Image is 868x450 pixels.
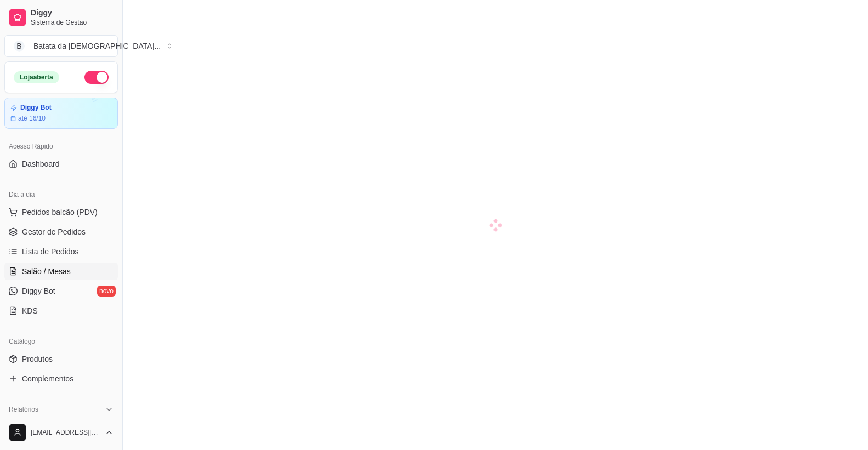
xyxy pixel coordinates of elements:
a: Produtos [4,350,118,368]
span: Sistema de Gestão [31,18,114,27]
button: Select a team [4,35,118,57]
button: Pedidos balcão (PDV) [4,203,118,221]
a: Diggy Botaté 16/10 [4,98,118,129]
span: Gestor de Pedidos [22,226,86,237]
a: Complementos [4,370,118,388]
span: KDS [22,305,38,316]
a: Salão / Mesas [4,263,118,280]
button: [EMAIL_ADDRESS][DOMAIN_NAME] [4,419,118,446]
div: Batata da [DEMOGRAPHIC_DATA] ... [33,41,161,52]
span: Diggy [31,8,114,18]
a: KDS [4,302,118,320]
span: Pedidos balcão (PDV) [22,207,98,218]
span: Diggy Bot [22,286,55,297]
span: Dashboard [22,158,60,169]
span: [EMAIL_ADDRESS][DOMAIN_NAME] [31,428,100,437]
span: Complementos [22,373,73,384]
a: Lista de Pedidos [4,243,118,260]
span: Lista de Pedidos [22,246,79,257]
button: Alterar Status [84,71,109,84]
a: Diggy Botnovo [4,282,118,300]
span: Relatórios [9,405,38,414]
a: Dashboard [4,155,118,173]
div: Dia a dia [4,186,118,203]
div: Catálogo [4,333,118,350]
div: Acesso Rápido [4,138,118,155]
span: Produtos [22,354,53,364]
a: DiggySistema de Gestão [4,4,118,31]
div: Loja aberta [14,71,59,83]
article: até 16/10 [18,114,46,123]
span: B [14,41,25,52]
span: Salão / Mesas [22,266,71,277]
a: Gestor de Pedidos [4,223,118,241]
article: Diggy Bot [20,104,52,112]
